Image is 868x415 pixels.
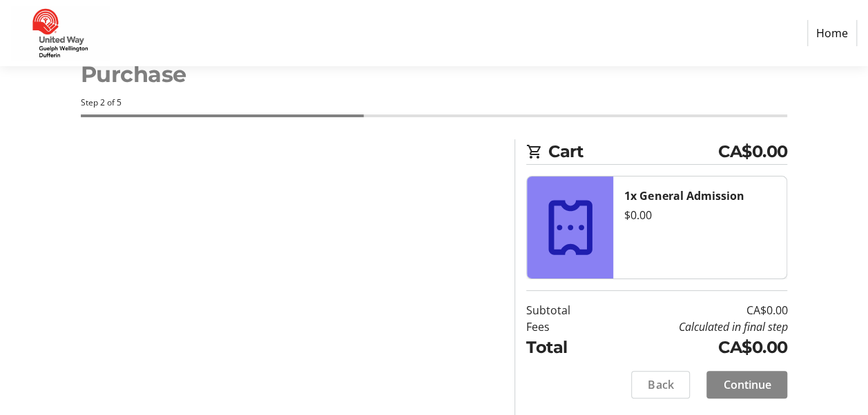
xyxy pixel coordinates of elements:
[548,139,718,164] span: Cart
[81,58,788,91] h1: Purchase
[723,376,771,393] span: Continue
[624,188,744,203] strong: 1x General Admission
[11,6,109,61] img: United Way Guelph Wellington Dufferin's Logo
[624,207,775,223] div: $0.00
[526,335,601,360] td: Total
[601,335,787,360] td: CA$0.00
[601,302,787,318] td: CA$0.00
[807,20,857,46] a: Home
[81,97,788,109] div: Step 2 of 5
[631,371,690,398] button: Back
[601,318,787,335] td: Calculated in final step
[526,318,601,335] td: Fees
[526,302,601,318] td: Subtotal
[706,371,787,398] button: Continue
[648,376,673,393] span: Back
[718,139,788,164] span: CA$0.00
